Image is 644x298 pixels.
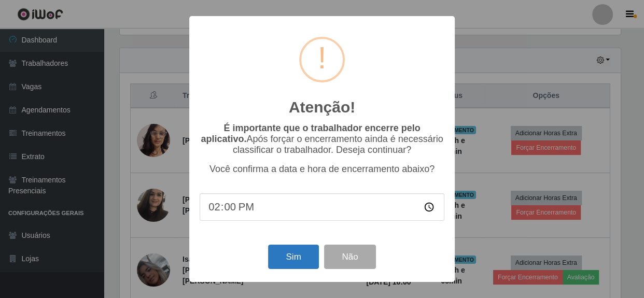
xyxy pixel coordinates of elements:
[200,164,444,175] p: Você confirma a data e hora de encerramento abaixo?
[200,123,444,155] p: Após forçar o encerramento ainda é necessário classificar o trabalhador. Deseja continuar?
[324,245,375,269] button: Não
[268,245,318,269] button: Sim
[201,123,420,144] b: É importante que o trabalhador encerre pelo aplicativo.
[289,98,355,117] h2: Atenção!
